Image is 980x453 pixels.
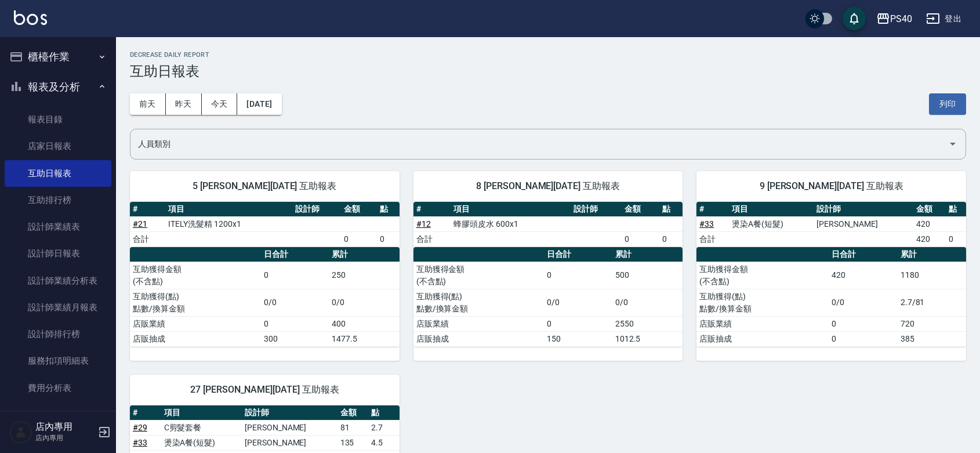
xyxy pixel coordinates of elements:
th: 設計師 [242,405,337,421]
td: [PERSON_NAME] [242,435,337,450]
th: # [130,202,165,217]
th: 點 [946,202,966,217]
td: 店販抽成 [696,331,829,346]
a: 店家日報表 [5,133,111,160]
td: 互助獲得(點) 點數/換算金額 [130,289,261,316]
td: ITELY洗髮精 1200x1 [165,216,292,231]
td: 135 [337,435,369,450]
td: 0/0 [829,289,898,316]
td: 150 [544,331,612,346]
th: 累計 [329,247,400,262]
th: 累計 [898,247,966,262]
button: PS40 [872,7,917,31]
th: 金額 [622,202,659,217]
td: 互助獲得金額 (不含點) [130,262,261,289]
a: #21 [133,219,147,229]
button: 今天 [202,93,238,115]
button: 櫃檯作業 [5,42,111,72]
th: 項目 [165,202,292,217]
td: 店販業績 [696,316,829,331]
button: 昨天 [166,93,202,115]
td: 1477.5 [329,331,400,346]
th: 設計師 [292,202,341,217]
td: 燙染A餐(短髮) [729,216,814,231]
td: 互助獲得金額 (不含點) [696,262,829,289]
h2: Decrease Daily Report [130,51,966,59]
table: a dense table [696,202,966,247]
a: 互助日報表 [5,160,111,187]
td: 0 [544,262,612,289]
td: 合計 [413,231,451,247]
button: 報表及分析 [5,72,111,102]
td: 互助獲得(點) 點數/換算金額 [696,289,829,316]
td: 店販抽成 [130,331,261,346]
a: 設計師業績月報表 [5,294,111,321]
td: 1180 [898,262,966,289]
td: 店販業績 [413,316,545,331]
td: 81 [337,420,369,435]
th: # [413,202,451,217]
td: 合計 [130,231,165,247]
td: 0 [829,331,898,346]
button: save [843,7,866,30]
table: a dense table [413,202,683,247]
a: #33 [699,219,714,229]
table: a dense table [696,247,966,347]
a: 費用分析表 [5,375,111,401]
td: 420 [913,231,946,247]
td: [PERSON_NAME] [242,420,337,435]
th: # [130,405,161,421]
input: 人員名稱 [135,134,943,154]
a: 服務扣項明細表 [5,347,111,374]
th: # [696,202,729,217]
td: 0 [946,231,966,247]
td: 0 [261,316,329,331]
th: 金額 [913,202,946,217]
a: #29 [133,423,147,432]
table: a dense table [413,247,683,347]
th: 金額 [337,405,369,421]
th: 設計師 [814,202,913,217]
span: 5 [PERSON_NAME][DATE] 互助報表 [144,180,386,192]
td: 0 [622,231,659,247]
button: 列印 [929,93,966,115]
td: 互助獲得金額 (不含點) [413,262,545,289]
div: PS40 [890,12,912,26]
th: 點 [368,405,400,421]
td: 0/0 [329,289,400,316]
th: 日合計 [544,247,612,262]
img: Person [9,421,32,444]
td: 1012.5 [612,331,683,346]
td: 0/0 [544,289,612,316]
th: 項目 [729,202,814,217]
td: 0 [544,316,612,331]
td: 720 [898,316,966,331]
th: 累計 [612,247,683,262]
h3: 互助日報表 [130,63,966,79]
span: 8 [PERSON_NAME][DATE] 互助報表 [427,180,669,192]
td: 385 [898,331,966,346]
button: 登出 [921,8,966,30]
a: 設計師日報表 [5,240,111,267]
td: C剪髮套餐 [161,420,242,435]
td: 4.5 [368,435,400,450]
td: 420 [829,262,898,289]
button: Open [943,135,962,153]
h5: 店內專用 [35,421,95,433]
a: #33 [133,438,147,447]
td: 合計 [696,231,729,247]
button: [DATE] [237,93,281,115]
th: 日合計 [261,247,329,262]
td: 0 [659,231,683,247]
td: 300 [261,331,329,346]
td: 店販業績 [130,316,261,331]
table: a dense table [130,247,400,347]
td: 2.7 [368,420,400,435]
a: 報表目錄 [5,106,111,133]
a: #12 [416,219,431,229]
td: 互助獲得(點) 點數/換算金額 [413,289,545,316]
td: 店販抽成 [413,331,545,346]
span: 9 [PERSON_NAME][DATE] 互助報表 [710,180,952,192]
span: 27 [PERSON_NAME][DATE] 互助報表 [144,384,386,396]
td: 0/0 [261,289,329,316]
